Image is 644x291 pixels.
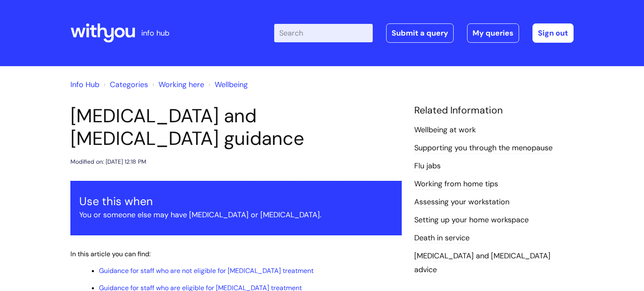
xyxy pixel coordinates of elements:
[532,23,574,43] a: Sign out
[158,80,204,90] a: Working here
[110,80,148,90] a: Categories
[150,78,204,91] li: Working here
[215,80,248,90] a: Wellbeing
[141,26,169,40] p: info hub
[206,78,248,91] li: Wellbeing
[70,80,99,90] a: Info Hub
[467,23,519,43] a: My queries
[414,125,476,136] a: Wellbeing at work
[70,157,146,167] div: Modified on: [DATE] 12:18 PM
[414,197,509,208] a: Assessing your workstation
[414,233,470,244] a: Death in service
[70,105,402,150] h1: [MEDICAL_DATA] and [MEDICAL_DATA] guidance
[414,161,441,172] a: Flu jabs
[414,179,498,190] a: Working from home tips
[386,23,454,43] a: Submit a query
[99,266,314,275] a: Guidance for staff who are not eligible for [MEDICAL_DATA] treatment
[101,78,148,91] li: Solution home
[70,250,151,258] span: In this article you can find:
[79,208,393,221] p: You or someone else may have [MEDICAL_DATA] or [MEDICAL_DATA].
[274,24,373,42] input: Search
[414,143,553,154] a: Supporting you through the menopause
[79,195,393,208] h3: Use this when
[414,105,574,116] h4: Related Information
[274,23,574,43] div: | -
[414,215,529,226] a: Setting up your home workspace
[414,251,551,275] a: [MEDICAL_DATA] and [MEDICAL_DATA] advice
